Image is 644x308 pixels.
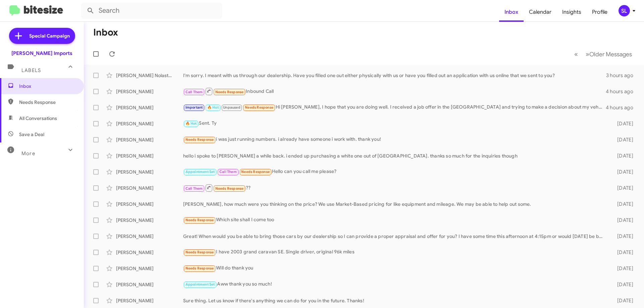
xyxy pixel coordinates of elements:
div: Hi [PERSON_NAME], I hope that you are doing well. I received a job offer in the [GEOGRAPHIC_DATA]... [183,104,606,111]
span: Appointment Set [185,170,215,174]
div: 4 hours ago [606,104,639,111]
div: Hello can you call me please? [183,168,606,176]
div: [DATE] [606,297,639,304]
div: [DATE] [606,281,639,288]
nav: Page navigation example [571,47,636,61]
a: Inbox [499,2,524,22]
div: [DATE] [606,217,639,224]
div: [PERSON_NAME] [116,281,183,288]
div: Great! When would you be able to bring those cars by our dealership so I can provide a proper app... [183,233,606,240]
div: [PERSON_NAME] [116,249,183,256]
div: [DATE] [606,249,639,256]
div: Sent. Ty [183,120,606,127]
span: Needs Response [215,90,244,94]
div: Sure thing. Let us know if there's anything we can do for you in the future. Thanks! [183,297,606,304]
div: [PERSON_NAME] [116,120,183,127]
span: » [586,50,589,58]
div: [PERSON_NAME] [116,297,183,304]
div: [PERSON_NAME] [116,217,183,224]
div: [DATE] [606,136,639,143]
div: Will do thank you [183,264,606,272]
div: [DATE] [606,265,639,272]
div: [DATE] [606,152,639,159]
button: SL [613,5,637,16]
div: [PERSON_NAME] [116,152,183,159]
span: Special Campaign [29,33,70,39]
span: All Conversations [19,115,57,122]
span: More [21,150,35,157]
span: Older Messages [589,51,632,58]
div: I have 2003 grand caravan SE. Single driver, original 96k miles [183,248,606,256]
input: Search [81,3,222,19]
div: [PERSON_NAME] [116,233,183,240]
button: Previous [570,47,582,61]
span: « [574,50,578,58]
div: [PERSON_NAME] [116,88,183,95]
span: Call Them [185,186,203,191]
span: Unpaused [223,105,240,110]
div: [PERSON_NAME] [116,136,183,143]
div: [PERSON_NAME] [116,265,183,272]
div: SL [619,5,630,16]
div: [DATE] [606,201,639,207]
div: [DATE] [606,120,639,127]
span: Important [185,105,203,110]
div: Inbound Call [183,87,606,96]
span: Labels [21,67,41,73]
span: Call Them [219,170,237,174]
div: [PERSON_NAME], how much were you thinking on the price? We use Market-Based pricing for like equi... [183,201,606,207]
span: Needs Response [185,266,214,270]
span: Needs Response [185,218,214,222]
span: Needs Response [245,105,273,110]
div: Aww thank you so much! [183,281,606,288]
span: Save a Deal [19,131,44,138]
a: Profile [587,2,613,22]
a: Special Campaign [9,28,75,44]
button: Next [582,47,636,61]
span: Needs Response [215,186,244,191]
h1: Inbox [93,27,118,38]
div: 4 hours ago [606,88,639,95]
div: hello i spoke to [PERSON_NAME] a while back. i ended up purchasing a white one out of [GEOGRAPHIC... [183,152,606,159]
span: Inbox [19,83,76,89]
span: 🔥 Hot [207,105,219,110]
a: Insights [557,2,587,22]
div: 3 hours ago [606,72,639,79]
a: Calendar [524,2,557,22]
div: [PERSON_NAME] Imports [11,50,72,57]
span: Call Them [185,90,203,94]
div: [DATE] [606,233,639,240]
span: Appointment Set [185,282,215,287]
div: i was just running numbers. i already have someone i work with. thank you! [183,136,606,143]
span: Needs Response [185,250,214,254]
div: [DATE] [606,185,639,191]
div: ?? [183,184,606,192]
span: 🔥 Hot [185,121,197,126]
span: Needs Response [185,137,214,142]
div: Which site shall I come too [183,216,606,224]
div: [DATE] [606,169,639,175]
div: [PERSON_NAME] Nolastname120711837 [116,72,183,79]
span: Needs Response [19,99,76,106]
div: [PERSON_NAME] [116,201,183,207]
span: Needs Response [241,170,270,174]
div: [PERSON_NAME] [116,169,183,175]
div: [PERSON_NAME] [116,185,183,191]
div: I'm sorry. I meant with us through our dealership. Have you filled one out either physically with... [183,72,606,79]
div: [PERSON_NAME] [116,104,183,111]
